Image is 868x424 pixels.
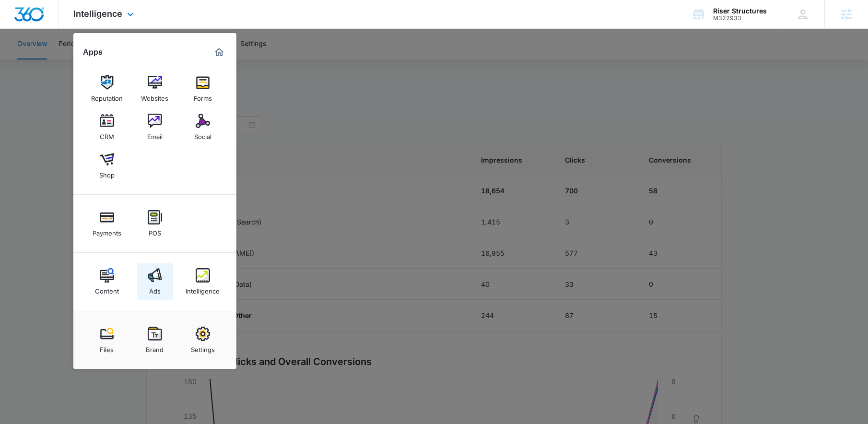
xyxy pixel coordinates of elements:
div: Settings [191,341,215,353]
a: Marketing 360® Dashboard [211,45,227,60]
span: Intelligence [73,9,122,19]
a: Email [137,109,173,145]
div: Intelligence [186,283,220,295]
div: CRM [100,128,114,141]
div: Brand [146,341,164,353]
div: Social [194,128,211,141]
div: Websites [141,90,168,102]
a: Forms [185,71,221,107]
div: POS [149,224,161,237]
a: Intelligence [185,263,221,300]
a: Ads [137,263,173,300]
div: Payments [93,224,121,237]
div: Reputation [91,90,123,102]
div: Content [95,283,119,295]
a: POS [137,205,173,242]
div: account name [713,7,767,15]
a: CRM [89,109,125,145]
div: Shop [99,166,115,179]
div: Files [100,341,114,353]
a: Content [89,263,125,300]
a: Shop [89,147,125,184]
a: Brand [137,322,173,358]
a: Social [185,109,221,145]
div: account id [713,15,767,22]
a: Payments [89,205,125,242]
a: Settings [185,322,221,358]
div: Forms [194,90,212,102]
div: Ads [149,283,161,295]
h2: Apps [83,47,103,57]
a: Reputation [89,71,125,107]
a: Files [89,322,125,358]
a: Websites [137,71,173,107]
div: Email [147,128,163,141]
